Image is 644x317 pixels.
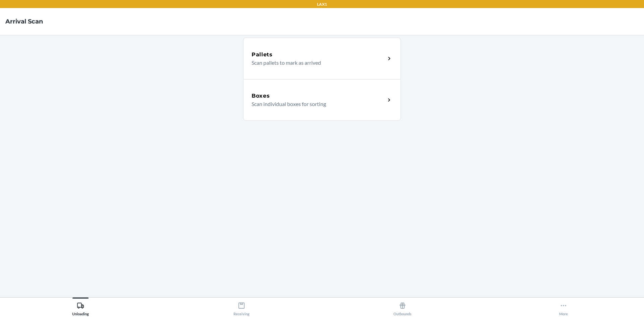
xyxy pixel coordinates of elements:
div: More [559,299,568,316]
p: Scan pallets to mark as arrived [252,59,380,67]
h4: Arrival Scan [5,17,43,26]
div: Outbounds [393,299,412,316]
button: Outbounds [322,298,483,316]
button: Receiving [161,298,322,316]
a: BoxesScan individual boxes for sorting [243,79,401,121]
p: Scan individual boxes for sorting [252,100,380,108]
h5: Boxes [252,92,270,100]
button: More [483,298,644,316]
p: LAX1 [317,1,327,7]
div: Unloading [72,299,89,316]
a: PalletsScan pallets to mark as arrived [243,38,401,79]
div: Receiving [233,299,250,316]
h5: Pallets [252,51,273,59]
